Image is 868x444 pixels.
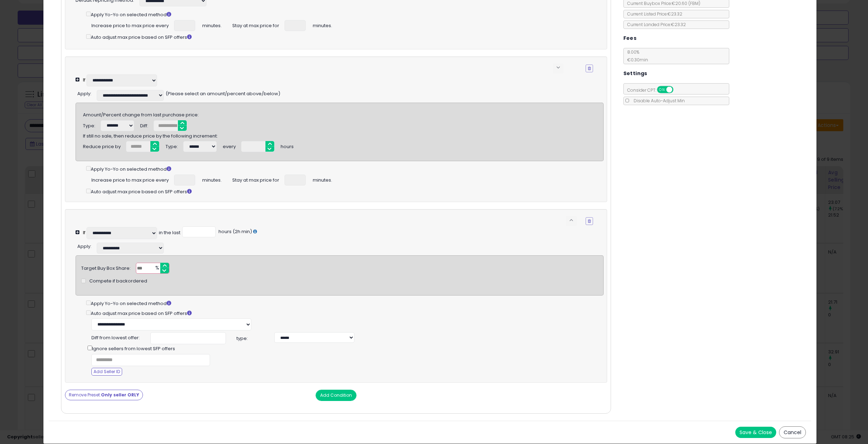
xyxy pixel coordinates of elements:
[624,0,700,6] span: Current Buybox Price:
[658,87,666,93] span: ON
[672,87,683,93] span: OFF
[86,165,604,173] div: Apply Yo-Yo on selected method
[588,219,591,223] i: Remove Condition
[313,20,332,29] span: minutes.
[86,299,604,307] div: Apply Yo-Yo on selected method
[624,11,682,17] span: Current Listed Price: €23.32
[313,175,332,184] span: minutes.
[316,390,357,401] button: Add Condition
[735,427,776,438] button: Save & Close
[672,0,700,6] span: €20.60
[83,141,121,150] div: Reduce price by
[77,241,91,250] div: :
[91,20,169,29] span: Increase price to max price every
[83,109,199,118] span: Amount/Percent change from last purchase price:
[83,130,218,139] span: If still no sale, then reduce price by the following increment:
[202,20,222,29] span: minutes.
[151,263,162,274] span: %
[630,98,685,104] span: Disable Auto-Adjust Min
[166,141,178,150] div: Type:
[202,175,222,184] span: minutes.
[159,230,180,236] div: in the last
[232,20,279,29] span: Stay at max price for
[77,88,91,97] div: :
[588,66,591,71] i: Remove Condition
[77,243,90,250] span: Apply
[232,175,279,184] span: Stay at max price for
[623,69,647,78] h5: Settings
[688,0,700,6] span: ( FBM )
[86,33,593,41] div: Auto adjust max price based on SFP offers
[140,120,148,129] div: Diff:
[555,64,562,71] span: keyboard_arrow_down
[231,335,274,342] span: type:
[65,390,143,400] button: Remove Preset:
[624,22,686,28] span: Current Landed Price: €23.32
[86,10,593,18] div: Apply Yo-Yo on selected method
[91,368,122,376] button: Add Seller ID
[86,187,604,195] div: Auto adjust max price based on SFP offers
[624,87,683,93] span: Consider CPT:
[81,344,345,352] div: Ignore sellers from lowest SFP offers
[83,120,95,129] div: Type:
[779,426,806,438] button: Cancel
[86,309,604,317] div: Auto adjust max price based on SFP offers
[281,141,294,150] div: hours
[223,141,236,150] div: every
[91,332,140,341] span: Diff from lowest offer:
[81,263,131,272] div: Target Buy Box Share:
[568,217,575,224] span: keyboard_arrow_up
[77,90,90,97] span: Apply
[166,88,280,97] span: (Please select an amount/percent above/below)
[101,392,139,398] strong: Only seller ORLY
[624,57,648,63] span: €0.30 min
[624,49,648,63] span: 8.00 %
[89,278,147,285] span: Compete if backordered
[623,34,637,43] h5: Fees
[217,228,252,235] span: hours (2h min)
[91,175,169,184] span: Increase price to max price every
